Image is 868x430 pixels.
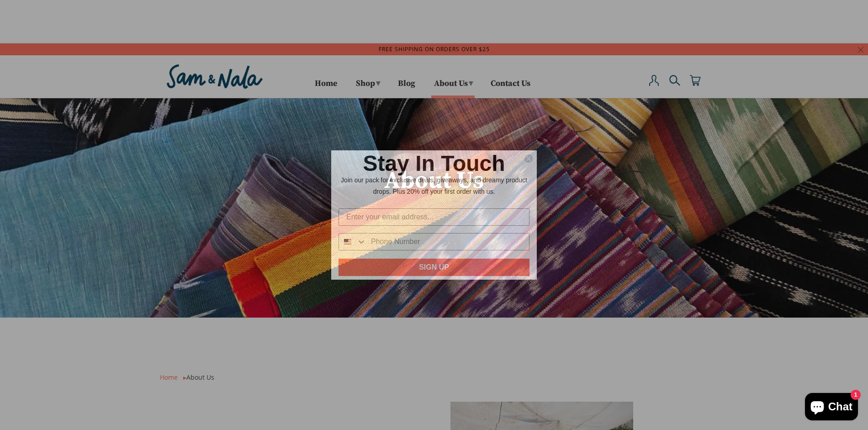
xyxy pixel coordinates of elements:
[363,151,505,175] span: Stay In Touch
[802,393,861,423] inbox-online-store-chat: Shopify online store chat
[339,208,529,226] input: Enter your email address...
[341,176,527,195] span: Join our pack for exclusive deals, giveaways, and dreamy product drops. Plus 20% off your first o...
[344,238,351,245] img: United States
[339,234,366,250] button: Search Countries
[524,154,533,163] button: Close dialog
[339,259,529,276] button: SIGN UP
[366,234,529,250] input: Phone Number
